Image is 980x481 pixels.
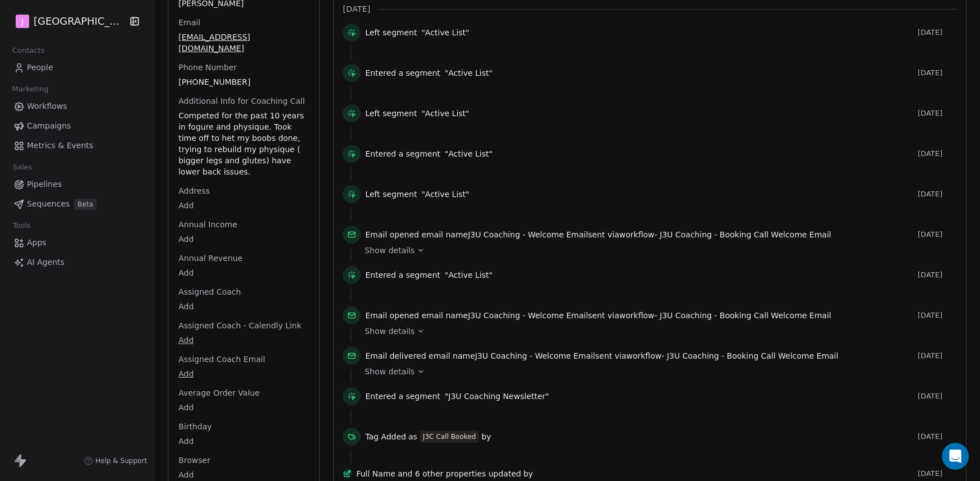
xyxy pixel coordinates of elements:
[918,149,957,158] span: [DATE]
[178,233,309,245] span: Add
[365,245,415,256] span: Show details
[365,326,415,337] span: Show details
[918,469,957,478] span: [DATE]
[9,136,145,155] a: Metrics & Events
[176,185,212,196] span: Address
[481,431,491,442] span: by
[918,190,957,199] span: [DATE]
[176,253,245,264] span: Annual Revenue
[918,311,957,320] span: [DATE]
[918,392,957,401] span: [DATE]
[178,402,309,413] span: Add
[176,17,203,28] span: Email
[27,198,70,210] span: Sequences
[445,269,493,281] span: "Active List"
[918,109,957,118] span: [DATE]
[178,200,309,211] span: Add
[9,175,145,194] a: Pipelines
[667,351,839,360] span: J3U Coaching - Booking Call Welcome Email
[918,351,957,360] span: [DATE]
[178,368,309,379] span: Add
[468,230,588,239] span: J3U Coaching - Welcome Email
[176,387,262,398] span: Average Order Value
[27,140,93,152] span: Metrics & Events
[9,233,145,252] a: Apps
[445,67,493,79] span: "Active List"
[356,468,395,479] span: Full Name
[178,110,309,177] span: Competed for the past 10 years in fogure and physique. Took time off to het my boobs done, trying...
[365,108,417,119] span: Left segment
[365,351,426,360] span: Email delivered
[421,108,469,119] span: "Active List"
[9,117,145,135] a: Campaigns
[178,436,309,447] span: Add
[918,271,957,280] span: [DATE]
[9,195,145,213] a: SequencesBeta
[176,354,268,365] span: Assigned Coach Email
[8,217,35,234] span: Tools
[9,253,145,272] a: AI Agents
[95,456,147,465] span: Help & Support
[365,366,949,377] a: Show details
[21,16,24,27] span: J
[9,58,145,77] a: People
[918,432,957,441] span: [DATE]
[178,76,309,88] span: [PHONE_NUMBER]
[176,455,213,466] span: Browser
[365,311,419,320] span: Email opened
[365,431,406,442] span: Tag Added
[176,62,239,73] span: Phone Number
[365,391,440,402] span: Entered a segment
[176,95,307,107] span: Additional Info for Coaching Call
[178,267,309,278] span: Add
[660,230,831,239] span: J3U Coaching - Booking Call Welcome Email
[176,286,243,297] span: Assigned Coach
[918,28,957,37] span: [DATE]
[365,67,440,79] span: Entered a segment
[9,97,145,116] a: Workflows
[178,31,309,54] span: [EMAIL_ADDRESS][DOMAIN_NAME]
[27,62,53,74] span: People
[423,432,476,442] div: J3C Call Booked
[365,326,949,337] a: Show details
[918,68,957,77] span: [DATE]
[84,456,147,465] a: Help & Support
[475,351,595,360] span: J3U Coaching - Welcome Email
[178,301,309,312] span: Add
[660,311,831,320] span: J3U Coaching - Booking Call Welcome Email
[365,269,440,281] span: Entered a segment
[365,189,417,200] span: Left segment
[74,199,96,210] span: Beta
[365,366,415,377] span: Show details
[27,256,65,268] span: AI Agents
[942,443,969,470] div: Open Intercom Messenger
[176,421,214,432] span: Birthday
[365,350,838,361] span: email name sent via workflow -
[178,469,309,480] span: Add
[365,310,831,321] span: email name sent via workflow -
[365,245,949,256] a: Show details
[523,468,533,479] span: by
[365,148,440,159] span: Entered a segment
[27,178,62,190] span: Pipelines
[421,189,469,200] span: "Active List"
[445,391,549,402] span: "J3U Coaching Newsletter"
[445,148,493,159] span: "Active List"
[27,120,71,132] span: Campaigns
[27,100,67,112] span: Workflows
[13,12,122,31] button: J[GEOGRAPHIC_DATA]
[468,311,588,320] span: J3U Coaching - Welcome Email
[365,229,831,240] span: email name sent via workflow -
[398,468,521,479] span: and 6 other properties updated
[365,230,419,239] span: Email opened
[34,14,126,29] span: [GEOGRAPHIC_DATA]
[178,335,309,346] span: Add
[408,431,417,442] span: as
[421,27,469,38] span: "Active List"
[365,27,417,38] span: Left segment
[27,237,47,249] span: Apps
[176,219,240,230] span: Annual Income
[918,230,957,239] span: [DATE]
[8,159,37,176] span: Sales
[7,81,53,98] span: Marketing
